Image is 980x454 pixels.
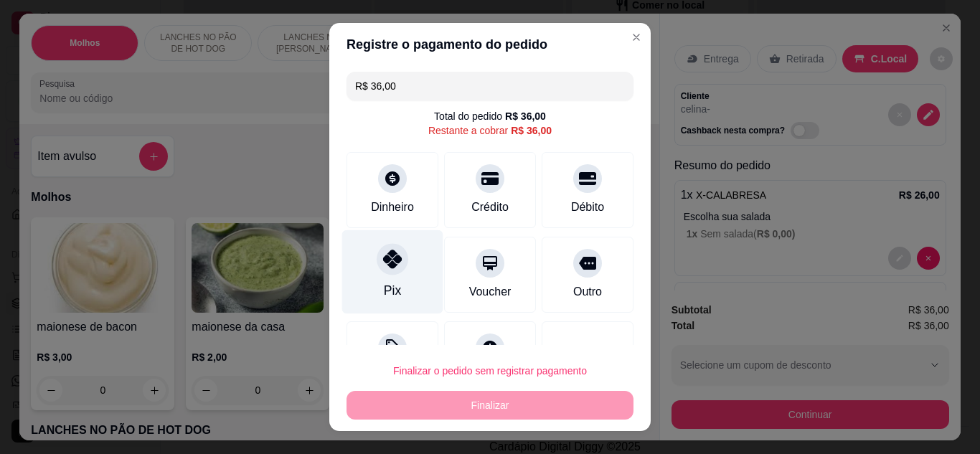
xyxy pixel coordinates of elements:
div: Pix [384,281,401,300]
div: Débito [571,199,604,216]
div: Voucher [469,283,512,301]
div: R$ 36,00 [511,123,552,138]
div: R$ 36,00 [505,109,546,123]
button: Finalizar o pedido sem registrar pagamento [347,356,633,385]
div: Total do pedido [434,109,546,123]
div: Crédito [471,199,509,216]
div: Outro [573,283,602,301]
input: Ex.: hambúrguer de cordeiro [355,72,625,100]
div: Dinheiro [371,199,414,216]
button: Close [625,26,648,49]
header: Registre o pagamento do pedido [329,23,651,66]
div: Restante a cobrar [428,123,552,138]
